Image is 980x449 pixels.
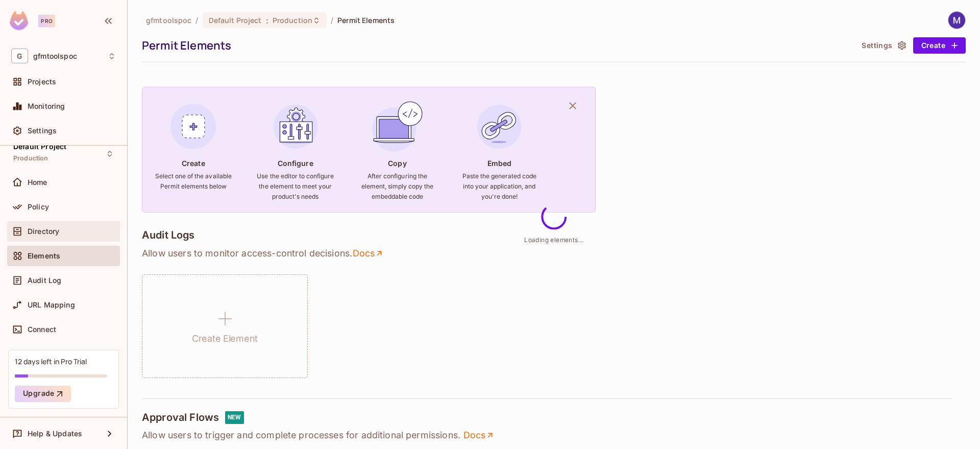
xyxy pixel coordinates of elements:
a: Docs [463,429,495,441]
li: / [331,15,333,25]
span: Projects [28,78,56,86]
span: Production [273,15,312,25]
h6: Select one of the available Permit elements below [155,171,232,192]
span: Audit Log [28,276,61,285]
div: NEW [225,411,243,424]
h4: Approval Flows [142,411,219,424]
p: Allow users to monitor access-control decisions . [142,247,966,259]
p: Allow users to trigger and complete processes for additional permissions. [142,429,966,441]
span: G [11,49,28,63]
span: Settings [28,127,57,135]
span: the active workspace [146,15,191,25]
h4: Create [182,158,205,168]
img: Martin Gorostegui [948,12,965,29]
h1: Create Element [192,331,258,346]
span: Policy [28,203,49,211]
div: 12 days left in Pro Trial [15,357,87,366]
h4: Embed [487,158,512,168]
img: SReyMgAAAABJRU5ErkJggg== [10,11,28,30]
h4: Audit Logs [142,229,195,241]
span: Monitoring [28,102,65,110]
h6: Use the editor to configure the element to meet your product's needs [257,171,334,202]
span: Permit Elements [337,15,395,25]
span: Loading elements... [524,235,583,243]
span: Connect [28,325,56,334]
h6: Paste the generated code into your application, and you're done! [460,171,538,202]
span: : [265,16,269,25]
span: Default Project [209,15,262,25]
div: Permit Elements [142,38,852,53]
span: Directory [28,227,59,235]
button: Upgrade [15,386,71,402]
span: Help & Updates [28,430,82,438]
img: Create Element [166,99,221,154]
img: Configure Element [268,99,323,154]
img: Copy Element [370,99,425,154]
button: Settings [857,37,909,54]
span: Workspace: gfmtoolspoc [33,52,77,60]
span: Home [28,178,47,186]
h6: After configuring the element, simply copy the embeddable code [358,171,436,202]
span: Default Project [13,143,66,151]
div: Pro [38,15,55,27]
span: Elements [28,252,60,260]
h4: Copy [388,158,406,168]
li: / [195,15,198,25]
span: URL Mapping [28,301,75,309]
a: Docs [352,247,384,259]
h4: Configure [278,158,313,168]
span: Production [13,154,48,162]
img: Embed Element [472,99,527,154]
button: Create [913,37,966,54]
